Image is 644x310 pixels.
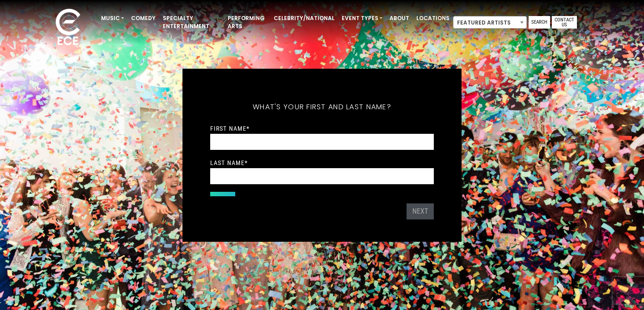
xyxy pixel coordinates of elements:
[210,124,250,132] label: First Name
[529,16,550,29] a: Search
[552,16,577,29] a: Contact Us
[46,6,90,50] img: ece_new_logo_whitev2-1.png
[210,91,434,123] h5: What's your first and last name?
[386,11,413,26] a: About
[338,11,386,26] a: Event Types
[97,11,127,26] a: Music
[453,16,527,29] span: Featured Artists
[159,11,224,34] a: Specialty Entertainment
[224,11,270,34] a: Performing Arts
[210,159,248,167] label: Last Name
[413,11,453,26] a: Locations
[270,11,338,26] a: Celebrity/National
[127,11,159,26] a: Comedy
[453,17,526,29] span: Featured Artists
